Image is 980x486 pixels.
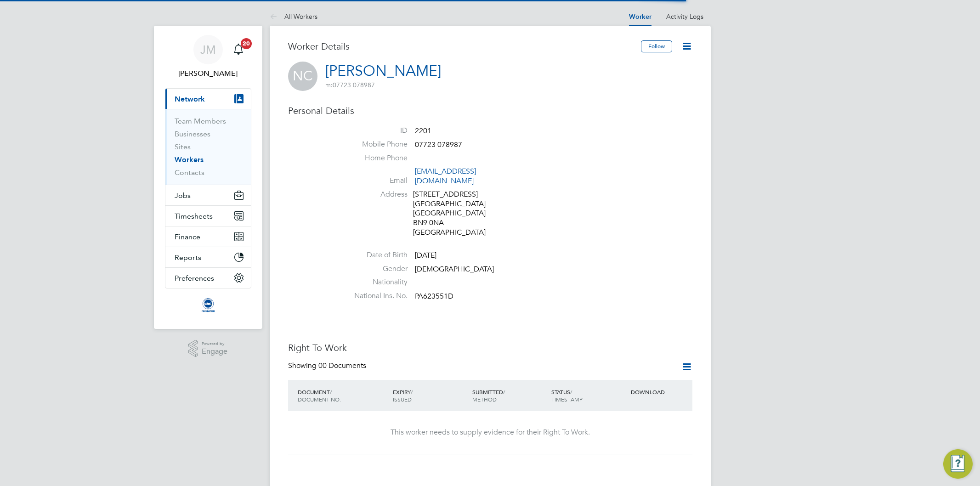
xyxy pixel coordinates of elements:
a: All Workers [270,12,317,21]
span: 2201 [415,126,431,136]
span: DOCUMENT NO. [298,396,341,403]
a: Businesses [175,130,210,138]
nav: Main navigation [154,26,262,329]
button: Network [165,89,251,109]
span: [DEMOGRAPHIC_DATA] [415,265,494,274]
a: Team Members [175,117,226,125]
div: DOWNLOAD [629,384,692,400]
span: Timesheets [175,212,213,220]
a: 20 [229,35,248,64]
span: PA623551D [415,292,453,301]
span: TIMESTAMP [551,396,583,403]
button: Preferences [165,268,251,288]
label: Nationality [343,277,408,287]
span: ISSUED [393,396,412,403]
a: Sites [175,142,191,151]
a: Activity Logs [666,12,703,21]
span: Finance [175,232,200,241]
div: Network [165,109,251,185]
img: albioninthecommunity-logo-retina.png [201,298,215,312]
a: JM[PERSON_NAME] [165,35,251,79]
div: Showing [288,361,368,371]
h3: Worker Details [288,40,641,52]
a: Contacts [175,168,204,177]
span: JM [200,44,216,56]
button: Engage Resource Center [943,449,973,479]
span: / [330,388,332,396]
label: Home Phone [343,153,408,163]
span: Engage [202,348,227,356]
div: [STREET_ADDRESS] [GEOGRAPHIC_DATA] [GEOGRAPHIC_DATA] BN9 0NA [GEOGRAPHIC_DATA] [413,190,500,237]
a: [EMAIL_ADDRESS][DOMAIN_NAME] [415,167,476,186]
a: Workers [175,155,204,164]
span: Jobs [175,191,191,200]
button: Follow [641,40,672,52]
label: Address [343,190,408,199]
span: m: [325,81,333,89]
label: Email [343,176,408,186]
label: ID [343,126,408,136]
span: / [570,388,572,396]
label: Date of Birth [343,250,408,260]
h3: Right To Work [288,342,692,354]
a: Powered byEngage [188,340,227,357]
a: Go to home page [165,298,251,312]
span: 20 [241,38,252,49]
button: Timesheets [165,206,251,226]
h3: Personal Details [288,105,692,117]
span: NC [288,62,317,91]
label: Mobile Phone [343,140,408,149]
div: STATUS [549,384,629,407]
a: Worker [629,13,651,21]
span: 07723 078987 [325,81,375,89]
span: Reports [175,253,201,262]
button: Jobs [165,185,251,205]
span: 00 Documents [318,361,366,370]
div: EXPIRY [391,384,470,407]
div: This worker needs to supply evidence for their Right To Work. [297,428,683,437]
span: / [411,388,413,396]
label: National Ins. No. [343,291,408,301]
div: SUBMITTED [470,384,549,407]
span: [DATE] [415,251,436,260]
label: Gender [343,264,408,274]
span: Preferences [175,274,214,283]
span: Powered by [202,340,227,348]
div: DOCUMENT [295,384,391,407]
span: / [503,388,505,396]
span: 07723 078987 [415,140,462,149]
button: Finance [165,226,251,247]
span: METHOD [472,396,497,403]
button: Reports [165,247,251,267]
a: [PERSON_NAME] [325,62,441,80]
span: Jo Morris [165,68,251,79]
span: Network [175,95,205,103]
